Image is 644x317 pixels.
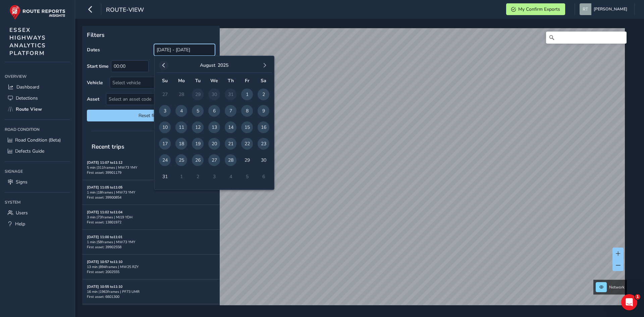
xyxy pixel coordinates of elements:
span: Select an asset code [106,94,204,105]
span: Th [228,77,234,84]
span: 14 [225,121,236,133]
span: First asset: 39902558 [87,245,121,250]
span: Recent trips [87,138,129,155]
span: Help [15,221,25,227]
span: First asset: 13801972 [87,220,121,225]
a: Help [5,218,70,229]
span: 12 [192,121,204,133]
span: 16 [258,121,269,133]
span: 27 [208,154,220,166]
strong: [DATE] 11:07 to 11:12 [87,160,122,165]
span: 31 [159,171,171,182]
span: 2 [258,89,269,100]
span: 13 [208,121,220,133]
a: Detections [5,93,70,104]
label: Dates [87,47,100,53]
span: 7 [225,105,236,117]
button: My Confirm Exports [506,3,565,15]
button: Reset filters [87,110,215,121]
span: 1 [635,294,640,300]
span: Su [162,77,168,84]
span: Mo [178,77,185,84]
span: 9 [258,105,269,117]
span: First asset: 39900854 [87,195,121,200]
span: 19 [192,138,204,150]
div: 1 min | 18 frames | MW73 YMY [87,190,215,195]
span: Fr [245,77,249,84]
span: Detections [16,95,38,101]
label: Start time [87,63,109,69]
span: 26 [192,154,204,166]
span: 25 [175,154,187,166]
div: Select vehicle [110,77,204,88]
button: [PERSON_NAME] [580,3,630,15]
span: First asset: 39901179 [87,170,121,175]
img: diamond-layout [580,3,591,15]
span: Tu [195,77,201,84]
span: Signs [16,179,28,185]
input: Search [546,32,627,44]
div: 3 min | 73 frames | MJ19 YDH [87,215,215,220]
span: 8 [241,105,253,117]
span: Reset filters [92,112,210,119]
iframe: Intercom live chat [621,294,637,310]
span: ESSEX HIGHWAYS ANALYTICS PLATFORM [9,26,46,57]
span: First asset: 2002555 [87,269,119,274]
button: 2025 [218,62,228,68]
span: We [210,77,218,84]
span: 29 [241,154,253,166]
button: August [200,62,215,68]
div: 1 min | 58 frames | MW73 YMY [87,240,215,245]
strong: [DATE] 11:02 to 11:04 [87,210,122,215]
strong: [DATE] 11:00 to 11:01 [87,234,122,240]
span: 10 [159,121,171,133]
span: 6 [208,105,220,117]
span: Defects Guide [15,148,44,154]
label: Vehicle [87,80,103,86]
span: Route View [16,106,42,112]
span: Dashboard [16,84,39,90]
span: [PERSON_NAME] [594,3,627,15]
div: 13 min | 894 frames | MW25 RZY [87,264,215,269]
span: 15 [241,121,253,133]
a: Defects Guide [5,146,70,157]
span: 24 [159,154,171,166]
a: Road Condition (Beta) [5,135,70,146]
a: Route View [5,104,70,115]
span: Network [609,284,625,290]
canvas: Map [85,28,625,313]
p: Filters [87,31,215,39]
img: rr logo [9,5,65,20]
span: 1 [241,89,253,100]
strong: [DATE] 11:05 to 11:05 [87,185,122,190]
div: 16 min | 1963 frames | PF73 UMR [87,289,215,294]
div: Road Condition [5,124,70,135]
span: 4 [175,105,187,117]
span: 3 [159,105,171,117]
div: Overview [5,71,70,82]
span: 28 [225,154,236,166]
a: Users [5,207,70,218]
span: First asset: 6601300 [87,294,119,299]
label: Asset [87,96,99,102]
span: Sa [261,77,266,84]
span: 5 [192,105,204,117]
span: 23 [258,138,269,150]
span: route-view [106,6,144,15]
span: Road Condition (Beta) [15,137,61,143]
a: Signs [5,176,70,188]
span: 22 [241,138,253,150]
div: System [5,197,70,207]
span: 11 [175,121,187,133]
span: 21 [225,138,236,150]
span: My Confirm Exports [518,6,560,12]
span: 18 [175,138,187,150]
span: 20 [208,138,220,150]
span: Users [16,210,28,216]
span: 17 [159,138,171,150]
span: 30 [258,154,269,166]
strong: [DATE] 10:55 to 11:10 [87,284,122,289]
a: Dashboard [5,82,70,93]
div: Signage [5,166,70,176]
strong: [DATE] 10:57 to 11:10 [87,259,122,264]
